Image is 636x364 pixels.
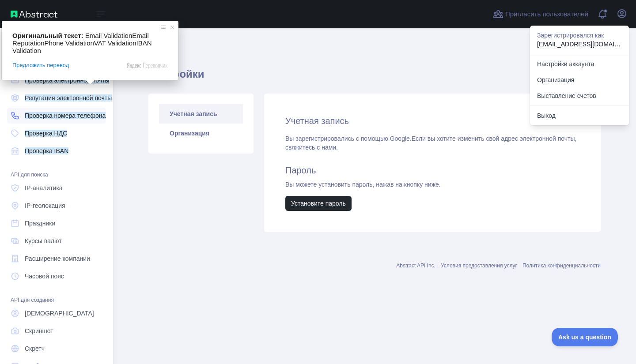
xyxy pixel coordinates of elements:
span: Оригинальный текст: [12,32,83,39]
a: Учетная запись [159,104,243,124]
ya-tr-span: Репутация электронной почты [25,94,112,101]
ya-tr-span: Часовой пояс [25,273,64,280]
span: Email ValidationEmail ReputationPhone ValidationVAT ValidationIBAN Validation [12,32,154,54]
ya-tr-span: Организация [537,76,574,83]
ya-tr-span: IP-аналитика [25,184,63,191]
ya-tr-span: Выставление счетов [537,92,596,99]
ya-tr-span: IP-геолокация [25,202,65,209]
a: Условия предоставления услуг [441,263,517,269]
a: Курсы валют [7,233,106,249]
ya-tr-span: Вы зарегистрировались с помощью Google. [285,135,412,142]
a: Политика конфиденциальности [522,263,601,269]
ya-tr-span: Проверка электронной почты [25,77,109,84]
a: Скретч [7,341,106,356]
ya-tr-span: API для создания [11,297,54,303]
ya-tr-span: Расширение компании [25,255,90,262]
a: Часовой пояс [7,268,106,284]
ya-tr-span: Вы можете установить пароль, нажав на кнопку ниже. [285,181,441,188]
button: Пригласить пользователей [491,7,590,21]
a: Проверка электронной почты [7,72,106,88]
a: Проверка НДС [7,125,106,141]
a: Праздники [7,215,106,231]
iframe: Переключить Службу Поддержки Клиентов [552,328,618,346]
ya-tr-span: Пароль [285,165,316,175]
ya-tr-span: Зарегистрировался как [537,32,604,39]
ya-tr-span: Проверка IBAN [25,147,68,154]
button: Установите пароль [285,196,352,211]
ya-tr-span: Если вы хотите изменить свой адрес электронной почты, [412,135,577,142]
h2: Учетная запись [285,115,579,127]
ya-tr-span: Организация [170,130,209,137]
ya-tr-span: Курсы валют [25,237,62,244]
ya-tr-span: Проверка НДС [25,130,67,137]
ya-tr-span: Скриншот [25,327,53,334]
img: Абстрактный API [11,11,57,18]
a: Организация [159,124,243,143]
a: Проверка IBAN [7,143,106,159]
a: IP-аналитика [7,180,106,196]
ya-tr-span: Проверка номера телефона [25,112,106,119]
ya-tr-span: API для поиска [11,172,48,178]
ya-tr-span: Выход [537,112,556,119]
ya-tr-span: Учетная запись [170,110,217,117]
ya-tr-span: Установите пароль [291,200,346,207]
a: Скриншот [7,323,106,339]
a: Abstract API Inc. [396,263,435,269]
a: IP-геолокация [7,198,106,214]
a: Репутация электронной почты [7,90,106,106]
span: Предложить перевод [12,61,69,69]
a: Проверка номера телефона [7,108,106,124]
a: Расширение компании [7,251,106,266]
a: свяжитесь с нами. [285,144,338,151]
ya-tr-span: [DEMOGRAPHIC_DATA] [25,310,94,317]
ya-tr-span: Праздники [25,220,55,227]
ya-tr-span: Пригласить пользователей [505,10,588,18]
a: [DEMOGRAPHIC_DATA] [7,305,106,321]
ya-tr-span: Скретч [25,345,45,352]
ya-tr-span: Настройки аккаунта [537,60,594,68]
